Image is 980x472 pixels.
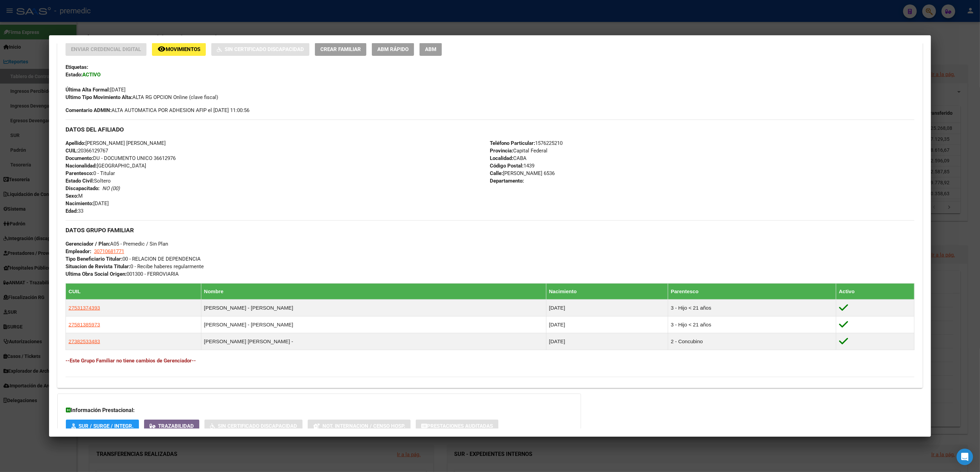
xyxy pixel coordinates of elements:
[158,423,194,429] span: Trazabilidad
[668,316,836,333] td: 3 - Hijo < 21 años
[66,126,914,133] h3: DATOS DEL AFILIADO
[490,178,524,184] strong: Departamento:
[157,45,166,53] mat-icon: remove_red_eye
[66,43,146,55] button: Enviar Credencial Digital
[416,420,498,432] button: Prestaciones Auditadas
[71,47,141,53] span: Enviar Credencial Digital
[66,193,78,199] strong: Sexo:
[546,283,668,299] th: Nacimiento
[66,94,132,100] strong: Ultimo Tipo Movimiento Alta:
[79,423,133,429] span: SUR / SURGE / INTEGR.
[225,47,304,53] span: Sin Certificado Discapacidad
[377,47,409,53] span: ABM Rápido
[420,43,442,55] button: ABM
[668,333,836,350] td: 2 - Concubino
[66,148,108,154] span: 20366129767
[490,148,547,154] span: Capital Federal
[201,333,546,350] td: [PERSON_NAME] [PERSON_NAME] -
[490,155,527,161] span: CABA
[66,178,94,184] strong: Estado Civil:
[372,43,414,55] button: ABM Rápido
[201,299,546,316] td: [PERSON_NAME] - [PERSON_NAME]
[69,305,100,311] span: 27531374393
[490,140,563,146] span: 1576225210
[427,423,493,429] span: Prestaciones Auditadas
[66,140,85,146] strong: Apellido:
[490,163,523,169] strong: Código Postal:
[66,87,110,93] strong: Última Alta Formal:
[57,32,923,388] div: Datos de Empadronamiento
[66,208,78,214] strong: Edad:
[66,185,99,191] strong: Discapacitado:
[546,316,668,333] td: [DATE]
[320,47,361,53] span: Crear Familiar
[490,170,555,176] span: [PERSON_NAME] 6536
[201,283,546,299] th: Nombre
[66,256,201,262] span: 00 - RELACION DE DEPENDENCIA
[66,163,146,169] span: [GEOGRAPHIC_DATA]
[490,148,513,154] strong: Provincia:
[66,64,88,70] strong: Etiquetas:
[66,283,201,299] th: CUIL
[66,406,572,414] h3: Información Prestacional:
[66,163,97,169] strong: Nacionalidad:
[66,241,110,247] strong: Gerenciador / Plan:
[668,283,836,299] th: Parentesco
[66,208,83,214] span: 33
[66,263,204,270] span: 0 - Recibe haberes regularmente
[315,43,366,55] button: Crear Familiar
[69,338,100,344] span: 27382533483
[66,271,127,277] strong: Ultima Obra Social Origen:
[66,107,111,113] strong: Comentario ADMIN:
[66,170,115,176] span: 0 - Titular
[166,47,200,53] span: Movimientos
[66,420,139,432] button: SUR / SURGE / INTEGR.
[218,423,297,429] span: Sin Certificado Discapacidad
[322,423,405,429] span: Not. Internacion / Censo Hosp.
[66,248,91,254] strong: Empleador:
[490,155,513,161] strong: Localidad:
[425,47,436,53] span: ABM
[66,357,914,364] h4: --Este Grupo Familiar no tiene cambios de Gerenciador--
[82,72,101,78] strong: ACTIVO
[308,420,411,432] button: Not. Internacion / Censo Hosp.
[204,420,303,432] button: Sin Certificado Discapacidad
[66,72,82,78] strong: Estado:
[546,299,668,316] td: [DATE]
[490,170,503,176] strong: Calle:
[201,316,546,333] td: [PERSON_NAME] - [PERSON_NAME]
[66,178,111,184] span: Soltero
[66,200,93,207] strong: Nacimiento:
[66,87,126,93] span: [DATE]
[957,449,973,465] div: Open Intercom Messenger
[144,420,199,432] button: Trazabilidad
[668,299,836,316] td: 3 - Hijo < 21 años
[66,94,218,100] span: ALTA RG OPCION Online (clave fiscal)
[66,170,93,176] strong: Parentesco:
[102,185,120,191] i: NO (00)
[66,241,168,247] span: A05 - Premedic / Sin Plan
[66,256,122,262] strong: Tipo Beneficiario Titular:
[490,163,534,169] span: 1439
[211,43,309,55] button: Sin Certificado Discapacidad
[66,148,78,154] strong: CUIL:
[66,155,176,161] span: DU - DOCUMENTO UNICO 36612976
[66,155,93,161] strong: Documento:
[66,193,83,199] span: M
[69,322,100,327] span: 27581385973
[66,271,179,277] span: 001300 - FERROVIARIA
[66,263,130,270] strong: Situacion de Revista Titular:
[66,140,166,146] span: [PERSON_NAME] [PERSON_NAME]
[66,107,249,114] span: ALTA AUTOMATICA POR ADHESION AFIP el [DATE] 11:00:56
[94,248,124,254] span: 30710681771
[66,200,109,207] span: [DATE]
[152,43,206,55] button: Movimientos
[490,140,535,146] strong: Teléfono Particular:
[66,226,914,234] h3: DATOS GRUPO FAMILIAR
[546,333,668,350] td: [DATE]
[836,283,914,299] th: Activo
